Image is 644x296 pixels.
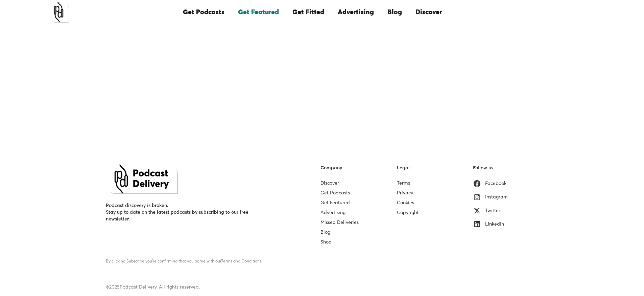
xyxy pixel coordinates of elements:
[485,180,506,187] div: Facebook
[473,204,500,217] a: Twitter
[397,210,419,215] a: Copyright
[109,285,120,290] span: 2025
[320,191,350,195] a: Get Podcasts
[106,258,269,265] div: By clicking Subscribe you're confirming that you agree with our .
[409,1,449,24] a: Discover
[485,207,500,214] div: Twitter
[320,240,332,245] a: Shop
[231,1,286,24] a: Get Featured
[473,177,506,190] a: Facebook
[331,1,381,24] a: Advertising
[320,230,330,235] a: Blog
[397,200,414,205] a: Cookies
[473,165,493,171] div: Follow us
[320,165,342,171] div: Company
[397,191,413,195] a: Privacy
[485,221,504,228] div: LinkedIn
[106,284,539,291] div: © Podcast Delivery. All rights reserved.
[48,2,69,23] a: home
[106,202,269,223] div: Podcast discovery is broken. Stay up to date on the latest podcasts by subscribing to our free ne...
[397,181,410,186] a: Terms
[381,1,409,24] a: Blog
[320,200,350,205] a: Get Featured
[397,165,410,171] div: Legal
[106,233,269,265] form: Email Form
[320,181,339,186] a: Discover
[320,220,359,225] a: Missed Deliveries
[473,217,504,231] a: LinkedIn
[473,190,508,204] a: Instagram
[221,259,261,263] a: Terms and Conditions
[176,1,231,24] a: Get Podcasts
[485,194,508,200] div: Instagram
[320,210,345,215] a: Advertising
[286,1,331,24] a: Get Fitted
